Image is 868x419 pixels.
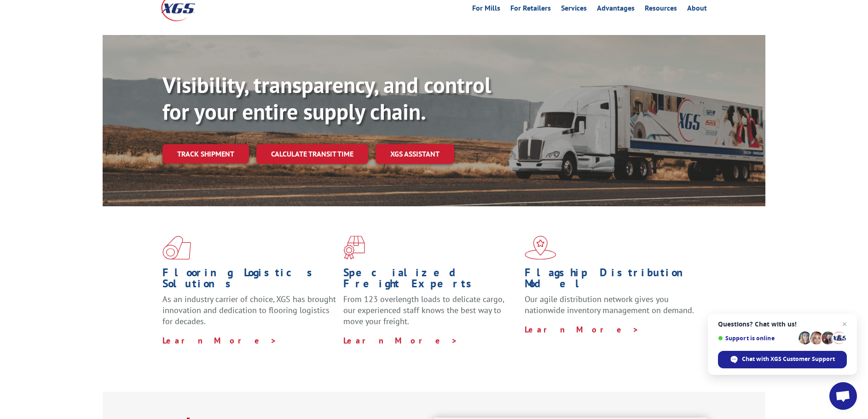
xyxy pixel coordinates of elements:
[742,355,835,363] span: Chat with XGS Customer Support
[376,144,454,164] a: XGS ASSISTANT
[472,5,500,15] a: For Mills
[510,5,551,15] a: For Retailers
[829,382,857,410] div: Open chat
[343,335,458,346] a: Learn More >
[597,5,635,15] a: Advantages
[256,144,368,164] a: Calculate transit time
[525,267,699,294] h1: Flagship Distribution Model
[162,335,277,346] a: Learn More >
[718,320,847,328] span: Questions? Chat with us!
[162,144,249,163] a: Track shipment
[162,70,491,126] b: Visibility, transparency, and control for your entire supply chain.
[718,351,847,368] div: Chat with XGS Customer Support
[162,236,191,260] img: xgs-icon-total-supply-chain-intelligence-red
[162,267,336,294] h1: Flooring Logistics Solutions
[343,267,517,294] h1: Specialized Freight Experts
[645,5,677,15] a: Resources
[343,236,365,260] img: xgs-icon-focused-on-flooring-red
[561,5,587,15] a: Services
[525,236,556,260] img: xgs-icon-flagship-distribution-model-red
[525,324,639,335] a: Learn More >
[162,294,336,326] span: As an industry carrier of choice, XGS has brought innovation and dedication to flooring logistics...
[718,335,795,342] span: Support is online
[343,294,517,335] p: From 123 overlength loads to delicate cargo, our experienced staff knows the best way to move you...
[839,319,850,330] span: Close chat
[687,5,707,15] a: About
[525,294,694,315] span: Our agile distribution network gives you nationwide inventory management on demand.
